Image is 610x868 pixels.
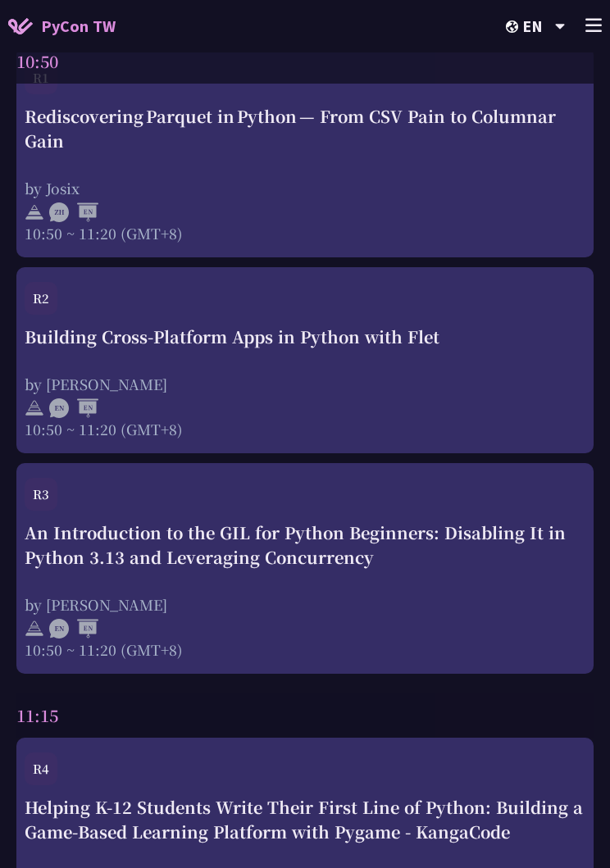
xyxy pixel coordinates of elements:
[25,639,585,660] div: 10:50 ~ 11:20 (GMT+8)
[16,693,594,738] div: 11:15
[25,478,57,511] div: R3
[16,39,594,84] div: 10:50
[25,325,585,349] div: Building Cross-Platform Apps in Python with Flet
[49,398,98,418] img: ENEN.5a408d1.svg
[25,202,44,222] img: svg+xml;base64,PHN2ZyB4bWxucz0iaHR0cDovL3d3dy53My5vcmcvMjAwMC9zdmciIHdpZHRoPSIyNCIgaGVpZ2h0PSIyNC...
[25,282,585,439] a: R2 Building Cross-Platform Apps in Python with Flet by [PERSON_NAME] 10:50 ~ 11:20 (GMT+8)
[25,419,585,439] div: 10:50 ~ 11:20 (GMT+8)
[49,202,98,222] img: ZHEN.371966e.svg
[25,398,44,418] img: svg+xml;base64,PHN2ZyB4bWxucz0iaHR0cDovL3d3dy53My5vcmcvMjAwMC9zdmciIHdpZHRoPSIyNCIgaGVpZ2h0PSIyNC...
[25,795,585,844] div: Helping K-12 Students Write Their First Line of Python: Building a Game-Based Learning Platform w...
[25,282,57,315] div: R2
[8,6,116,47] a: PyCon TW
[25,104,585,153] div: Rediscovering Parquet in Python — From CSV Pain to Columnar Gain
[41,14,116,39] span: PyCon TW
[25,374,585,394] div: by [PERSON_NAME]
[25,61,585,243] a: R1 Rediscovering Parquet in Python — From CSV Pain to Columnar Gain by Josix 10:50 ~ 11:20 (GMT+8)
[25,619,44,639] img: svg+xml;base64,PHN2ZyB4bWxucz0iaHR0cDovL3d3dy53My5vcmcvMjAwMC9zdmciIHdpZHRoPSIyNCIgaGVpZ2h0PSIyNC...
[25,752,57,785] div: R4
[25,594,585,615] div: by [PERSON_NAME]
[25,520,585,570] div: An Introduction to the GIL for Python Beginners: Disabling It in Python 3.13 and Leveraging Concu...
[25,478,585,660] a: R3 An Introduction to the GIL for Python Beginners: Disabling It in Python 3.13 and Leveraging Co...
[25,223,585,243] div: 10:50 ~ 11:20 (GMT+8)
[25,178,585,198] div: by Josix
[8,18,33,34] img: Home icon of PyCon TW 2025
[506,20,522,33] img: Locale Icon
[49,619,98,639] img: ENEN.5a408d1.svg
